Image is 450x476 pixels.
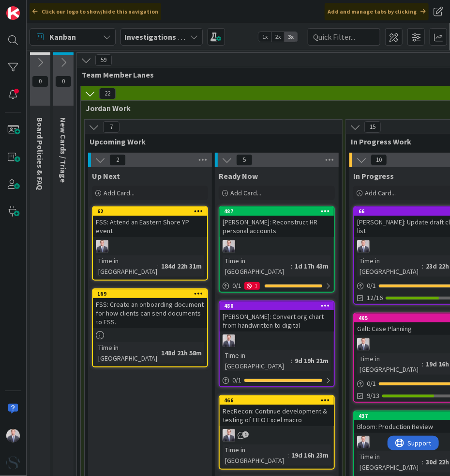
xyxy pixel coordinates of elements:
span: 1 [242,431,249,438]
div: 9d 19h 21m [292,355,331,366]
span: New Cards / Triage [59,117,68,183]
span: Add Card... [104,189,135,197]
div: Time in [GEOGRAPHIC_DATA] [223,444,287,466]
div: 169 [93,289,207,298]
img: JC [357,436,370,448]
span: Ready Now [219,171,258,181]
div: 480[PERSON_NAME]: Convert org chart from handwritten to digital [220,301,334,332]
div: 1 [244,282,260,290]
img: JC [357,338,370,350]
div: 184d 22h 31m [159,261,204,271]
div: Add and manage tabs by clicking [325,3,429,20]
span: Add Card... [230,189,261,197]
span: : [157,261,159,271]
div: 487 [220,207,334,216]
div: 169 [97,290,207,297]
span: 0 / 1 [232,281,241,291]
div: 487[PERSON_NAME]: Reconstruct HR personal accounts [220,207,334,237]
div: JC [93,240,207,253]
div: 148d 21h 58m [159,348,204,358]
a: 466RecRecon: Continue development & testing of FIFO Excel macroJCTime in [GEOGRAPHIC_DATA]:19d 16... [219,395,335,470]
a: 62FSS: Attend an Eastern Shore YP eventJCTime in [GEOGRAPHIC_DATA]:184d 22h 31m [92,206,208,281]
span: 3x [285,32,298,42]
span: : [291,261,292,271]
img: Visit kanbanzone.com [6,6,20,20]
div: 62FSS: Attend an Eastern Shore YP event [93,207,207,237]
div: 487 [224,208,334,215]
img: JC [96,240,108,253]
input: Quick Filter... [308,28,380,46]
span: 5 [236,154,253,166]
div: Time in [GEOGRAPHIC_DATA] [96,255,157,277]
span: Kanban [49,31,76,43]
div: 0/11 [220,280,334,292]
div: 62 [93,207,207,216]
img: JC [223,429,235,442]
span: : [287,450,289,460]
span: 2 [109,154,126,166]
span: 59 [95,54,112,66]
div: Click our logo to show/hide this navigation [30,3,161,20]
span: Add Card... [365,189,396,197]
b: Investigations Delivery Board (FL1) [125,32,248,42]
span: : [291,355,292,366]
div: FSS: Attend an Eastern Shore YP event [93,216,207,237]
div: Time in [GEOGRAPHIC_DATA] [96,342,157,364]
span: 0 / 1 [367,379,376,389]
div: 480 [220,301,334,310]
a: 480[PERSON_NAME]: Convert org chart from handwritten to digitalJCTime in [GEOGRAPHIC_DATA]:9d 19h... [219,301,335,387]
span: 2x [271,32,285,42]
div: Time in [GEOGRAPHIC_DATA] [223,350,291,371]
div: JC [220,429,334,442]
span: : [422,457,423,467]
span: : [157,348,159,358]
span: 22 [99,88,116,99]
span: 15 [364,121,381,133]
div: 466RecRecon: Continue development & testing of FIFO Excel macro [220,396,334,426]
div: 62 [97,208,207,215]
div: 1d 17h 43m [292,261,331,271]
span: Board Policies & FAQ [35,117,45,190]
span: 0 [55,76,72,87]
span: 1x [258,32,271,42]
div: 169FSS: Create an onboarding document for how clients can send documents to FSS. [93,289,207,328]
div: FSS: Create an onboarding document for how clients can send documents to FSS. [93,298,207,328]
span: Support [20,1,44,13]
img: JC [223,334,235,347]
a: 169FSS: Create an onboarding document for how clients can send documents to FSS.Time in [GEOGRAPH... [92,288,208,367]
span: Up Next [92,171,120,181]
span: Upcoming Work [90,137,330,146]
div: [PERSON_NAME]: Reconstruct HR personal accounts [220,216,334,237]
span: 12/16 [367,293,383,303]
span: In Progress [353,171,394,181]
div: JC [220,334,334,347]
div: 480 [224,302,334,309]
span: : [422,261,423,271]
span: 0 [32,76,48,87]
span: 0 / 1 [367,281,376,291]
div: [PERSON_NAME]: Convert org chart from handwritten to digital [220,310,334,332]
div: 466 [220,396,334,405]
span: : [422,359,423,369]
span: 10 [371,154,387,166]
div: 0/1 [220,374,334,386]
div: RecRecon: Continue development & testing of FIFO Excel macro [220,405,334,426]
div: Time in [GEOGRAPHIC_DATA] [357,353,422,375]
span: 9/13 [367,391,379,401]
span: 7 [103,121,120,133]
a: 487[PERSON_NAME]: Reconstruct HR personal accountsJCTime in [GEOGRAPHIC_DATA]:1d 17h 43m0/11 [219,206,335,293]
div: Time in [GEOGRAPHIC_DATA] [223,255,291,277]
div: 19d 16h 23m [289,450,331,460]
img: avatar [6,456,20,470]
img: JC [6,429,20,443]
span: 0 / 1 [232,375,241,385]
div: 466 [224,397,334,404]
div: JC [220,240,334,253]
img: JC [357,240,370,253]
img: JC [223,240,235,253]
div: Time in [GEOGRAPHIC_DATA] [357,451,422,473]
div: Time in [GEOGRAPHIC_DATA] [357,255,422,277]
